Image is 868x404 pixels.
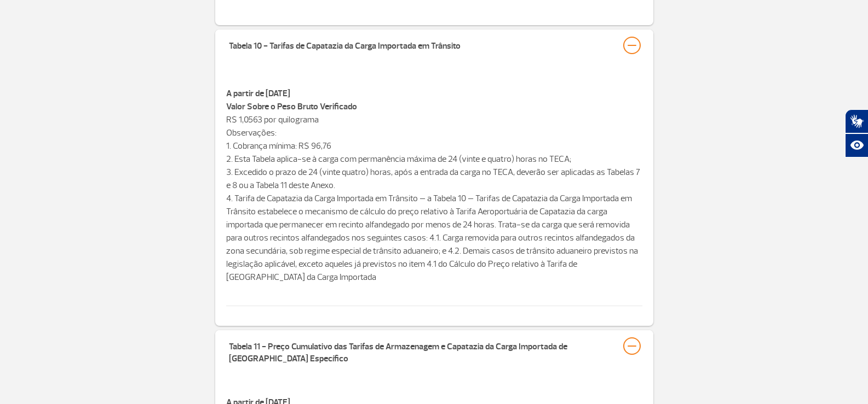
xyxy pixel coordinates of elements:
button: Tabela 11 - Preço Cumulativo das Tarifas de Armazenagem e Capatazia da Carga Importada de [GEOGRA... [228,337,640,365]
p: Observações: 1. Cobrança mínima: R$ 96,76 2. Esta Tabela aplica-se à carga com permanência máxima... [226,126,642,297]
button: Abrir tradutor de língua de sinais. [845,109,868,133]
p: R$ 1,0563 por quilograma [226,100,642,126]
strong: A partir de [DATE] [226,88,290,99]
button: Tabela 10 - Tarifas de Capatazia da Carga Importada em Trânsito [228,36,640,55]
div: Plugin de acessibilidade da Hand Talk. [845,109,868,157]
div: Tabela 11 - Preço Cumulativo das Tarifas de Armazenagem e Capatazia da Carga Importada de [GEOGRA... [229,337,612,365]
button: Abrir recursos assistivos. [845,133,868,157]
div: Tabela 10 - Tarifas de Capatazia da Carga Importada em Trânsito [229,37,461,52]
strong: Valor Sobre o Peso Bruto Verificado [226,101,357,112]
